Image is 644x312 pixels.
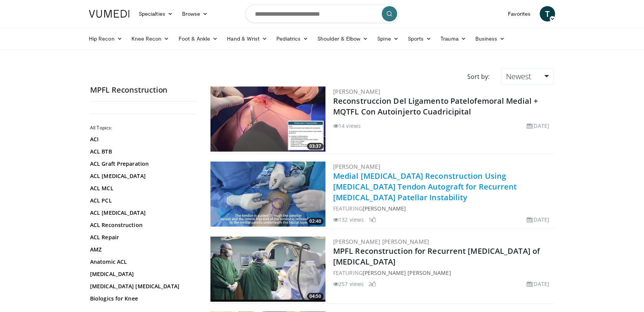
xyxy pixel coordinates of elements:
a: AMZ [90,246,194,253]
a: Knee Recon [127,31,174,46]
a: Foot & Ankle [174,31,223,46]
a: ACL BTB [90,148,194,155]
a: ACL [MEDICAL_DATA] [90,172,194,180]
a: Specialties [134,6,177,21]
a: Hip Recon [84,31,127,46]
a: MPFL Reconstruction for Recurrent [MEDICAL_DATA] of [MEDICAL_DATA] [333,246,540,267]
a: Favorites [503,6,535,21]
a: Browse [177,6,213,21]
span: 04:50 [307,293,324,300]
a: Business [471,31,510,46]
a: Reconstruccion Del Ligamento Patelofemoral Medial + MQTFL Con Autoinjerto Cuadricipital [333,96,538,117]
span: 02:40 [307,218,324,225]
img: 85872296-369f-4d0a-93b9-06439e7151c3.300x170_q85_crop-smart_upscale.jpg [210,162,325,227]
a: [PERSON_NAME] [333,88,380,95]
a: [PERSON_NAME] [PERSON_NAME] [333,238,429,245]
a: ACI [90,136,194,143]
a: Shoulder & Elbow [313,31,373,46]
li: 132 views [333,216,364,224]
a: Trauma [436,31,471,46]
a: [PERSON_NAME] [363,205,406,212]
li: 1 [368,216,376,224]
a: 03:37 [210,87,325,152]
span: 03:37 [307,143,324,150]
a: Sports [403,31,436,46]
div: FEATURING [333,269,552,277]
li: [DATE] [527,122,549,130]
li: 2 [368,280,376,288]
a: ACL MCL [90,185,194,192]
a: ACL Repair [90,234,194,241]
a: Newest [501,68,554,85]
a: Anatomic ACL [90,258,194,266]
a: 02:40 [210,162,325,227]
a: Spine [373,31,403,46]
span: Newest [506,71,531,82]
a: [PERSON_NAME] [PERSON_NAME] [363,269,451,276]
a: 04:50 [210,237,325,302]
a: Biologics for Knee [90,295,194,302]
li: 14 views [333,122,361,130]
img: 48f6f21f-43ea-44b1-a4e1-5668875d038e.300x170_q85_crop-smart_upscale.jpg [210,87,325,152]
img: VuMedi Logo [89,10,130,18]
a: [PERSON_NAME] [333,163,380,170]
img: 9788eed1-0287-45a2-92de-6679ccfddeb5.300x170_q85_crop-smart_upscale.jpg [210,237,325,302]
a: Hand & Wrist [222,31,272,46]
a: ACL [MEDICAL_DATA] [90,209,194,217]
a: Pediatrics [272,31,313,46]
li: [DATE] [527,216,549,224]
input: Search topics, interventions [245,5,399,23]
div: Sort by: [462,68,495,85]
a: [MEDICAL_DATA] [90,270,194,278]
a: [MEDICAL_DATA] [MEDICAL_DATA] [90,283,194,290]
a: Medial [MEDICAL_DATA] Reconstruction Using [MEDICAL_DATA] Tendon Autograft for Recurrent [MEDICAL... [333,171,517,203]
li: [DATE] [527,280,549,288]
li: 257 views [333,280,364,288]
h2: MPFL Reconstruction [90,85,197,95]
h2: All Topics: [90,125,195,131]
a: ACL PCL [90,197,194,204]
a: ACL Reconstruction [90,221,194,229]
div: FEATURING [333,204,552,212]
a: T [540,6,555,21]
a: ACL Graft Preparation [90,160,194,168]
